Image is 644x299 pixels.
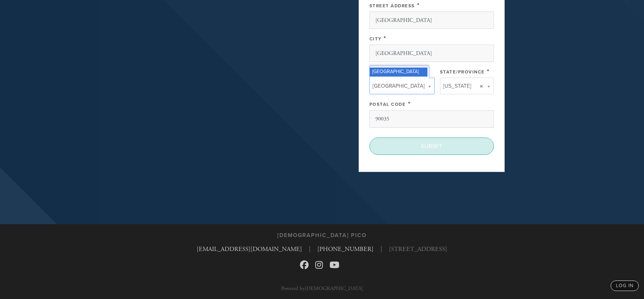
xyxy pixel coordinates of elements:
label: Street Address [369,3,415,9]
input: Submit [369,137,494,155]
label: City [369,36,382,42]
span: [STREET_ADDRESS] [389,244,447,254]
div: [GEOGRAPHIC_DATA] [370,68,427,77]
span: This field is required. [384,34,386,42]
h3: [DEMOGRAPHIC_DATA] Pico [277,232,367,239]
span: | [381,244,382,254]
a: [GEOGRAPHIC_DATA] [369,78,435,94]
a: log in [611,281,639,291]
a: [PHONE_NUMBER] [317,245,374,253]
span: | [309,244,310,254]
span: This field is required. [487,68,490,75]
label: Postal Code [369,102,406,107]
a: [EMAIL_ADDRESS][DOMAIN_NAME] [197,245,302,253]
p: Powered by [281,286,363,291]
span: This field is required. [417,1,420,9]
span: [US_STATE] [443,81,471,91]
span: [GEOGRAPHIC_DATA] [373,81,425,91]
a: [DEMOGRAPHIC_DATA] [305,285,363,292]
span: This field is required. [408,100,411,108]
label: State/Province [440,69,485,75]
a: [US_STATE] [440,78,494,94]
